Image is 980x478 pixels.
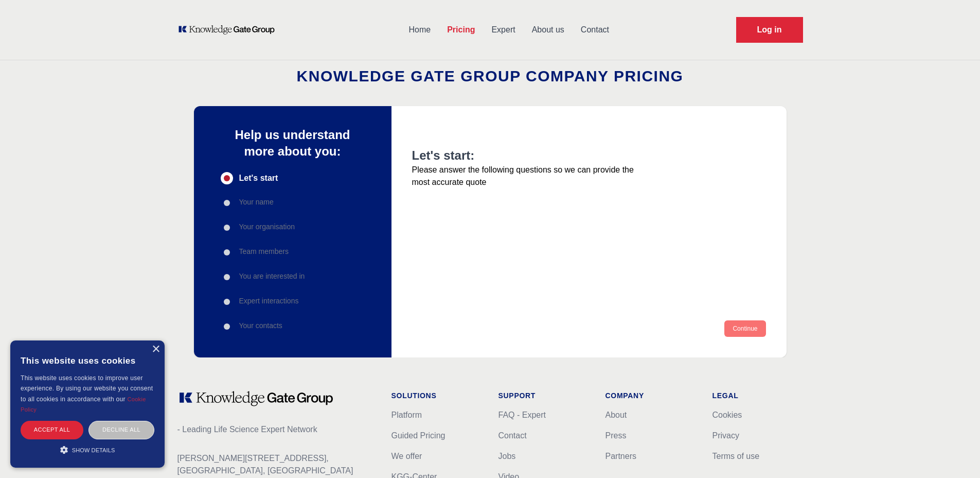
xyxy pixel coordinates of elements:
[483,16,523,43] a: Expert
[498,411,546,419] a: FAQ - Expert
[605,390,696,401] h1: Company
[239,296,299,306] p: Expert interactions
[605,431,627,440] a: Press
[929,429,980,478] iframe: Chat Widget
[177,452,375,477] p: [PERSON_NAME][STREET_ADDRESS], [GEOGRAPHIC_DATA], [GEOGRAPHIC_DATA]
[21,445,154,455] div: Show details
[391,431,446,440] a: Guided Pricing
[712,452,760,460] a: Terms of use
[724,320,765,337] button: Continue
[412,164,643,189] p: Please answer the following questions so we can provide the most accurate quote
[605,452,636,460] a: Partners
[239,246,289,257] p: Team members
[221,172,365,333] div: Progress
[498,431,527,440] a: Contact
[736,17,803,43] a: Request Demo
[239,320,282,331] p: Your contacts
[177,423,375,436] p: - Leading Life Science Expert Network
[439,16,483,43] a: Pricing
[21,374,153,403] span: This website uses cookies to improve user experience. By using our website you consent to all coo...
[391,411,422,419] a: Platform
[712,411,742,419] a: Cookies
[412,147,643,164] h2: Let's start:
[72,447,115,453] span: Show details
[391,452,422,460] a: We offer
[239,172,278,184] span: Let's start
[573,16,617,43] a: Contact
[524,16,573,43] a: About us
[712,390,803,401] h1: Legal
[391,390,482,401] h1: Solutions
[21,421,83,439] div: Accept all
[605,411,627,419] a: About
[21,348,154,373] div: This website uses cookies
[712,431,739,440] a: Privacy
[88,421,154,439] div: Decline all
[239,271,305,281] p: You are interested in
[21,396,146,413] a: Cookie Policy
[239,221,295,232] p: Your organisation
[239,197,274,207] p: Your name
[498,452,516,460] a: Jobs
[221,127,365,160] p: Help us understand more about you:
[401,16,439,43] a: Home
[177,25,282,35] a: KOL Knowledge Platform: Talk to Key External Experts (KEE)
[152,346,159,353] div: Close
[498,390,589,401] h1: Support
